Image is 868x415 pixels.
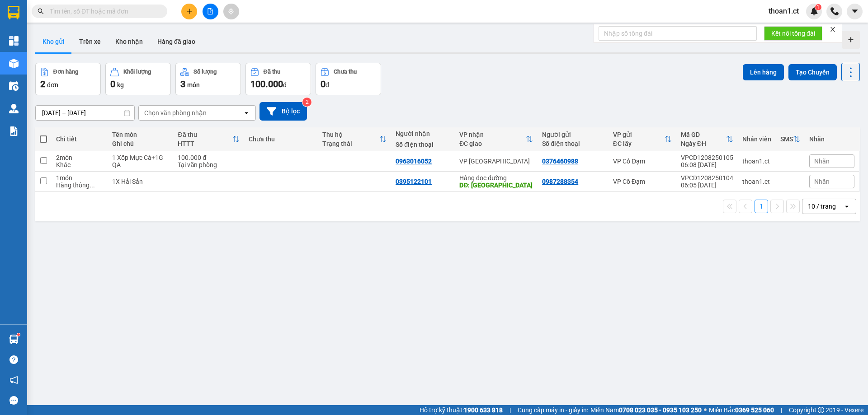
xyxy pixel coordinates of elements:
span: close [830,26,836,33]
span: Cung cấp máy in - giấy in: [518,405,588,415]
div: Chi tiết [56,135,103,143]
div: 0963016052 [396,158,432,165]
img: warehouse-icon [9,81,19,91]
button: file-add [203,4,218,19]
div: Chọn văn phòng nhận [144,108,207,117]
strong: 0708 023 035 - 0935 103 250 [619,406,702,414]
span: Hỗ trợ kỹ thuật: [420,405,503,415]
div: Chưa thu [334,69,357,75]
div: Số điện thoại [542,140,604,147]
div: Thu hộ [322,131,379,138]
th: Toggle SortBy [455,127,538,151]
div: Ngày ĐH [681,140,726,147]
th: Toggle SortBy [173,127,244,151]
span: caret-down [851,7,859,15]
input: Select a date range. [36,106,134,120]
button: Tạo Chuyến [788,64,837,80]
th: Toggle SortBy [776,127,805,151]
div: Tại văn phòng [178,161,240,168]
span: đ [283,81,287,89]
div: Đơn hàng [53,69,78,75]
div: Ghi chú [112,140,169,147]
sup: 2 [302,98,311,107]
img: warehouse-icon [9,104,19,113]
div: Người gửi [542,131,604,138]
span: copyright [818,407,824,413]
span: message [9,396,18,405]
button: plus [181,4,197,19]
span: 3 [180,79,185,89]
div: ĐC lấy [613,140,665,147]
div: Đã thu [178,131,232,138]
span: ⚪️ [704,408,707,412]
span: aim [228,8,234,14]
img: icon-new-feature [810,7,818,15]
span: Miền Bắc [709,405,774,415]
div: VP Cổ Đạm [613,178,672,185]
span: | [781,405,782,415]
strong: 1900 633 818 [464,406,503,414]
div: 06:08 [DATE] [681,161,733,168]
button: Số lượng3món [175,63,241,95]
input: Tìm tên, số ĐT hoặc mã đơn [50,6,156,16]
img: solution-icon [9,126,19,136]
div: 1 Xốp Mực Cá+1G QA [112,154,169,168]
div: Tạo kho hàng mới [842,31,860,49]
div: ĐC giao [459,140,526,147]
div: Khác [56,161,103,168]
div: 100.000 đ [178,154,240,161]
svg: open [243,109,250,117]
div: Hàng thông thường [56,182,103,189]
div: Khối lượng [123,69,151,75]
div: Nhãn [809,135,854,143]
div: Số điện thoại [396,141,450,148]
div: VPCD1208250104 [681,174,733,182]
div: thoan1.ct [742,178,771,185]
span: kg [117,81,124,89]
button: Khối lượng0kg [105,63,171,95]
span: search [38,8,44,14]
span: plus [186,8,193,14]
div: thoan1.ct [742,158,771,165]
span: | [509,405,511,415]
div: VP [GEOGRAPHIC_DATA] [459,158,533,165]
img: warehouse-icon [9,335,19,344]
div: Chưa thu [249,135,313,143]
div: VP Cổ Đạm [613,158,672,165]
div: Tên món [112,131,169,138]
img: phone-icon [830,7,839,15]
div: 2 món [56,154,103,161]
span: Nhãn [814,158,830,165]
img: logo-vxr [8,6,19,19]
div: 10 / trang [808,202,836,211]
div: Nhân viên [742,135,771,143]
div: Mã GD [681,131,726,138]
button: Kết nối tổng đài [764,26,822,41]
button: Đã thu100.000đ [245,63,311,95]
sup: 1 [815,4,821,10]
sup: 1 [17,333,20,336]
div: Số lượng [193,69,217,75]
span: món [187,81,200,89]
span: 0 [321,79,325,89]
div: Người nhận [396,130,450,137]
span: 0 [110,79,115,89]
th: Toggle SortBy [318,127,391,151]
div: VP nhận [459,131,526,138]
span: thoan1.ct [761,5,806,17]
img: warehouse-icon [9,59,19,68]
span: Miền Nam [590,405,702,415]
div: 0987288354 [542,178,578,185]
button: Trên xe [72,31,108,52]
div: VPCD1208250105 [681,154,733,161]
span: Nhãn [814,178,830,185]
button: Bộ lọc [259,102,307,121]
span: question-circle [9,355,18,364]
div: 1X Hải Sản [112,178,169,185]
button: Chưa thu0đ [316,63,381,95]
div: 0376460988 [542,158,578,165]
img: dashboard-icon [9,36,19,46]
div: Đã thu [264,69,280,75]
div: 1 món [56,174,103,182]
strong: 0369 525 060 [735,406,774,414]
